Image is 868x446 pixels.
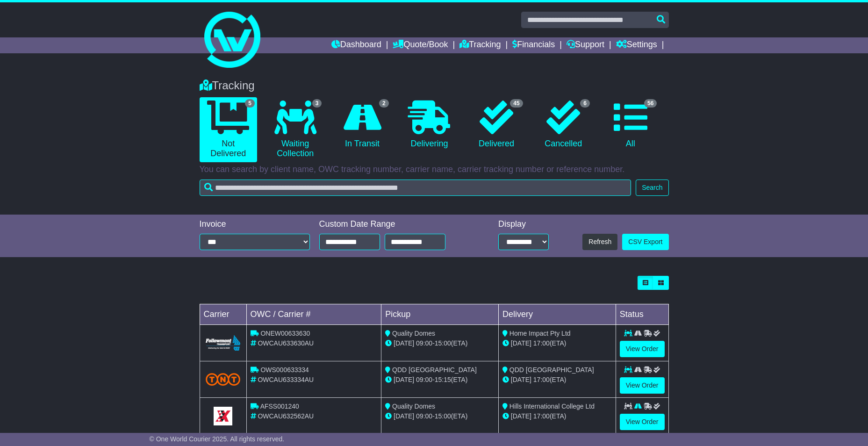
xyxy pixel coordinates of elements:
[385,411,495,421] div: - (ETA)
[512,37,555,53] a: Financials
[206,335,241,351] img: Followmont_Transport.png
[616,304,668,325] td: Status
[195,79,674,93] div: Tracking
[435,339,451,347] span: 15:00
[200,97,257,162] a: 5 Not Delivered
[394,376,414,383] span: [DATE]
[331,37,381,53] a: Dashboard
[435,412,451,420] span: 15:00
[620,341,665,357] a: View Order
[435,376,451,383] span: 15:15
[379,99,389,108] span: 2
[509,330,571,337] span: Home Impact Pty Ltd
[200,165,669,175] p: You can search by client name, OWC tracking number, carrier name, carrier tracking number or refe...
[636,180,668,196] button: Search
[533,376,550,383] span: 17:00
[214,407,232,425] img: GetCarrierServiceLogo
[533,339,550,347] span: 17:00
[258,376,314,383] span: OWCAU633334AU
[260,366,309,374] span: OWS000633334
[416,339,432,347] span: 09:00
[459,37,501,53] a: Tracking
[535,97,592,152] a: 6 Cancelled
[392,366,477,374] span: QDD [GEOGRAPHIC_DATA]
[392,330,435,337] span: Quality Domes
[385,375,495,385] div: - (ETA)
[258,412,314,420] span: OWCAU632562AU
[393,37,448,53] a: Quote/Book
[245,99,255,108] span: 5
[644,99,657,108] span: 56
[385,338,495,348] div: - (ETA)
[622,234,668,250] a: CSV Export
[333,97,391,152] a: 2 In Transit
[502,411,612,421] div: (ETA)
[258,339,314,347] span: OWCAU633630AU
[467,97,525,152] a: 45 Delivered
[511,412,531,420] span: [DATE]
[312,99,322,108] span: 3
[206,373,241,386] img: TNT_Domestic.png
[394,412,414,420] span: [DATE]
[510,99,523,108] span: 45
[150,435,285,443] span: © One World Courier 2025. All rights reserved.
[511,376,531,383] span: [DATE]
[266,97,324,162] a: 3 Waiting Collection
[260,403,299,410] span: AFSS001240
[582,234,617,250] button: Refresh
[394,339,414,347] span: [DATE]
[620,377,665,394] a: View Order
[498,219,549,230] div: Display
[381,304,499,325] td: Pickup
[401,97,458,152] a: Delivering
[260,330,310,337] span: ONEW00633630
[319,219,469,230] div: Custom Date Range
[502,338,612,348] div: (ETA)
[416,412,432,420] span: 09:00
[580,99,590,108] span: 6
[533,412,550,420] span: 17:00
[616,37,657,53] a: Settings
[246,304,381,325] td: OWC / Carrier #
[416,376,432,383] span: 09:00
[502,375,612,385] div: (ETA)
[511,339,531,347] span: [DATE]
[602,97,659,152] a: 56 All
[200,219,310,230] div: Invoice
[498,304,616,325] td: Delivery
[567,37,604,53] a: Support
[509,366,594,374] span: QDD [GEOGRAPHIC_DATA]
[509,403,595,410] span: Hills International College Ltd
[392,403,435,410] span: Quality Domes
[200,304,246,325] td: Carrier
[620,414,665,430] a: View Order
